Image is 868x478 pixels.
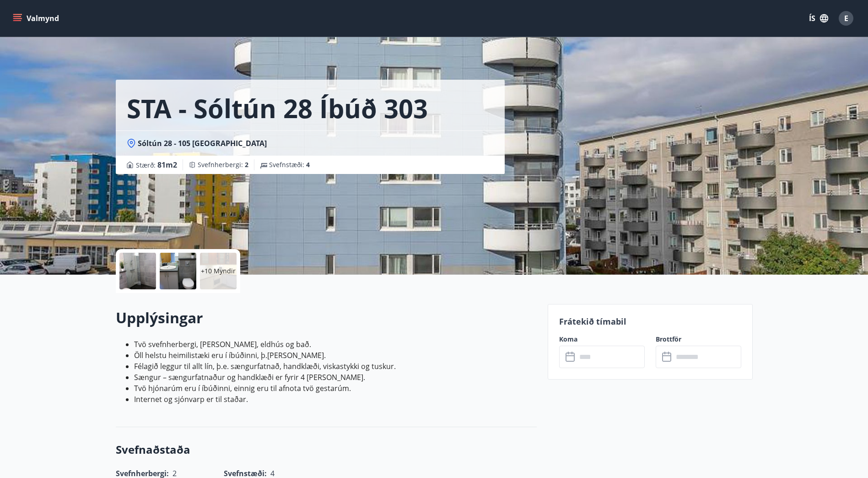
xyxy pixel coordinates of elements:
[136,159,177,170] span: Stærð :
[245,160,248,169] span: 2
[804,10,833,27] button: ÍS
[306,160,310,169] span: 4
[201,266,236,276] p: +10 Myndir
[134,394,537,405] li: Internet og sjónvarp er til staðar.
[134,361,537,372] li: Félagið leggur til allt lín, þ.e. sængurfatnað, handklæði, viskastykki og tuskur.
[134,350,537,361] li: Öll helstu heimilistæki eru í íbúðinni, þ.[PERSON_NAME].
[138,138,267,148] span: Sóltún 28 - 105 [GEOGRAPHIC_DATA]
[134,383,537,394] li: Tvö hjónarúm eru í íbúðinni, einnig eru til afnota tvö gestarúm.
[134,372,537,383] li: Sængur – sængurfatnaður og handklæði er fyrir 4 [PERSON_NAME].
[559,335,645,344] label: Koma
[269,160,310,169] span: Svefnstæði :
[116,308,537,328] h2: Upplýsingar
[157,160,177,170] span: 81 m2
[835,7,857,29] button: E
[116,442,537,457] h3: Svefnaðstaða
[127,91,428,125] h1: STA - Sóltún 28 Íbúð 303
[656,335,741,344] label: Brottför
[198,160,248,169] span: Svefnherbergi :
[559,315,741,327] p: Frátekið tímabil
[844,13,848,23] span: E
[11,10,63,27] button: menu
[134,339,537,350] li: Tvö svefnherbergi, [PERSON_NAME], eldhús og bað.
